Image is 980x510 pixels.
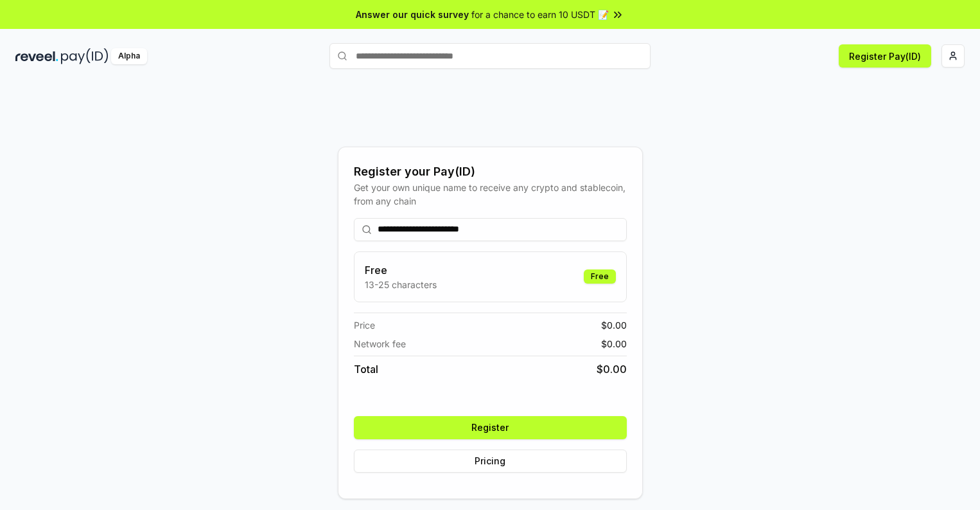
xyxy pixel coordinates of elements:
[601,337,627,351] span: $ 0.00
[354,361,378,377] span: Total
[61,48,109,64] img: pay_id
[365,278,437,291] p: 13-25 characters
[354,337,406,351] span: Network fee
[601,318,627,332] span: $ 0.00
[356,8,469,21] span: Answer our quick survey
[354,416,627,439] button: Register
[15,48,58,64] img: reveel_dark
[111,48,147,64] div: Alpha
[839,44,931,68] button: Register Pay(ID)
[354,181,627,208] div: Get your own unique name to receive any crypto and stablecoin, from any chain
[365,262,437,278] h3: Free
[354,318,375,332] span: Price
[354,450,627,473] button: Pricing
[584,269,616,284] div: Free
[597,361,627,377] span: $ 0.00
[354,163,627,181] div: Register your Pay(ID)
[471,8,609,21] span: for a chance to earn 10 USDT 📝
